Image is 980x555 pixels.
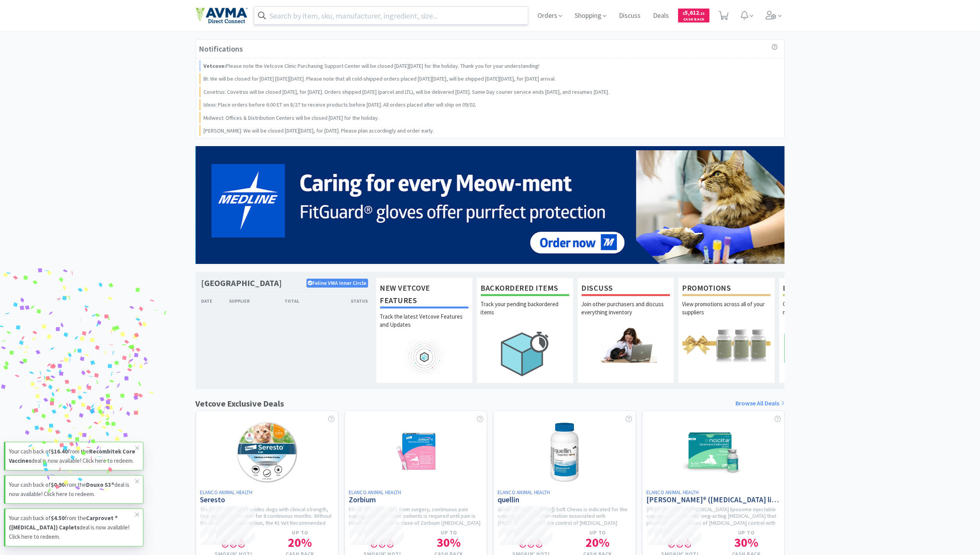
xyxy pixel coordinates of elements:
[477,277,574,383] a: Backordered ItemsTrack your pending backordered items
[683,17,705,22] span: Cash Back
[196,146,785,264] img: 5b85490d2c9a43ef9873369d65f5cc4c_481.png
[582,327,670,362] img: hero_discuss.png
[682,282,771,296] h1: Promotions
[683,11,685,16] span: $
[204,88,610,96] p: Covetrus: Covetrus will be closed [DATE], for [DATE]. Orders shipped [DATE] (parcel and LTL), wil...
[582,300,670,327] p: Join other purchasers and discuss everything inventory
[199,43,243,55] h3: Notifications
[565,536,631,549] h1: 20 %
[267,536,334,549] h1: 20 %
[380,282,468,309] h1: New Vetcove Features
[326,297,368,305] div: Status
[616,12,644,19] a: Discuss
[380,312,468,340] p: Track the latest Vetcove Features and Updates
[416,536,482,549] h1: 30 %
[416,529,482,536] h4: Up to
[678,277,775,383] a: PromotionsView promotions across all of your suppliers
[204,114,379,122] p: Midwest: Offices & Distribution Centers will be closed [DATE] for the holiday.
[9,447,135,465] p: Your cash back of from the deal is now available! Click here to redeem.
[204,74,556,83] p: BI: We will be closed for [DATE] [DATE][DATE]. Please note that all cold-shipped orders placed [D...
[783,327,871,362] img: hero_lists.png
[481,282,569,296] h1: Backordered Items
[204,62,540,70] p: Please note the Vetcove Clinic Purchasing Support Center will be closed [DATE][DATE] for the holi...
[196,7,248,24] img: e4e33dab9f054f5782a47901c742baa9_102.png
[481,300,569,327] p: Track your pending backordered items
[284,297,326,305] div: Total
[380,340,468,375] img: hero_feature_roadmap.png
[682,327,771,362] img: hero_promotions.png
[204,100,477,109] p: Idexx: Place orders before 6:00 ET on 8/27 to receive products before [DATE]. All orders placed a...
[51,481,65,488] strong: $0.90
[204,62,226,69] strong: Vetcove:
[376,277,473,383] a: New Vetcove FeaturesTrack the latest Vetcove Features and Updates
[783,300,871,327] p: Quickly compare prices across your most commonly ordered items
[577,277,674,383] a: DiscussJoin other purchasers and discuss everything inventory
[481,327,569,380] img: hero_backorders.png
[51,514,65,522] strong: $4.50
[736,398,785,408] a: Browse All Deals
[682,300,771,327] p: View promotions across all of your suppliers
[202,297,229,305] div: Date
[699,11,705,16] span: . 21
[582,282,670,296] h1: Discuss
[254,7,528,24] input: Search by item, sku, manufacturer, ingredient, size...
[51,448,68,455] strong: $16.40
[650,12,672,19] a: Deals
[783,282,871,296] h1: Lists
[9,514,135,541] p: Your cash back of from the deal is now available! Click here to redeem.
[86,481,114,488] strong: Douxo S3®
[204,126,434,135] p: [PERSON_NAME]: We will be closed [DATE][DATE], for [DATE]. Please plan accordingly and order early.
[267,529,334,536] h4: Up to
[779,277,876,383] a: ListsQuickly compare prices across your most commonly ordered items
[713,536,780,549] h1: 30 %
[678,5,710,26] a: $5,612.21Cash Back
[202,277,282,289] h1: [GEOGRAPHIC_DATA]
[713,529,780,536] h4: Up to
[683,9,705,16] span: 5,612
[565,529,631,536] h4: Up to
[9,480,135,499] p: Your cash back of from the deal is now available! Click here to redeem.
[196,397,284,410] h1: Vetcove Exclusive Deals
[307,279,368,287] p: Feline VMA Inner Circle
[229,297,284,305] div: Supplier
